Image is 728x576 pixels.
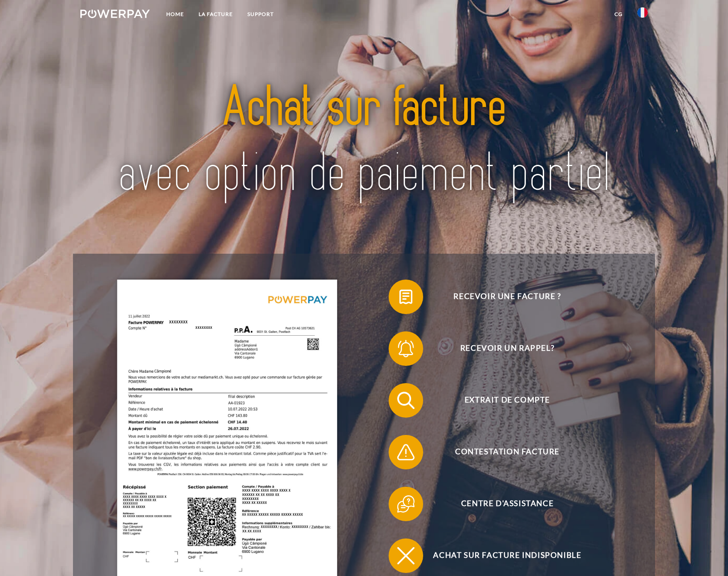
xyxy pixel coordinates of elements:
[607,6,630,22] a: CG
[395,545,417,567] img: qb_close.svg
[402,280,613,314] span: Recevoir une facture ?
[389,331,613,366] button: Recevoir un rappel?
[240,6,281,22] a: Support
[402,383,613,418] span: Extrait de compte
[80,9,150,18] img: logo-powerpay-white.svg
[637,7,648,18] img: fr
[395,338,417,359] img: qb_bell.svg
[389,487,613,521] button: Centre d'assistance
[395,390,417,411] img: qb_search.svg
[389,538,613,573] button: Achat sur facture indisponible
[191,6,240,22] a: LA FACTURE
[159,6,191,22] a: Home
[389,280,613,314] button: Recevoir une facture ?
[395,493,417,515] img: qb_help.svg
[389,435,613,469] button: Contestation Facture
[108,58,620,224] img: title-powerpay_fr.svg
[395,441,417,463] img: qb_warning.svg
[395,286,417,308] img: qb_bill.svg
[389,383,613,418] button: Extrait de compte
[402,487,613,521] span: Centre d'assistance
[402,538,613,573] span: Achat sur facture indisponible
[402,331,613,366] span: Recevoir un rappel?
[402,435,613,469] span: Contestation Facture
